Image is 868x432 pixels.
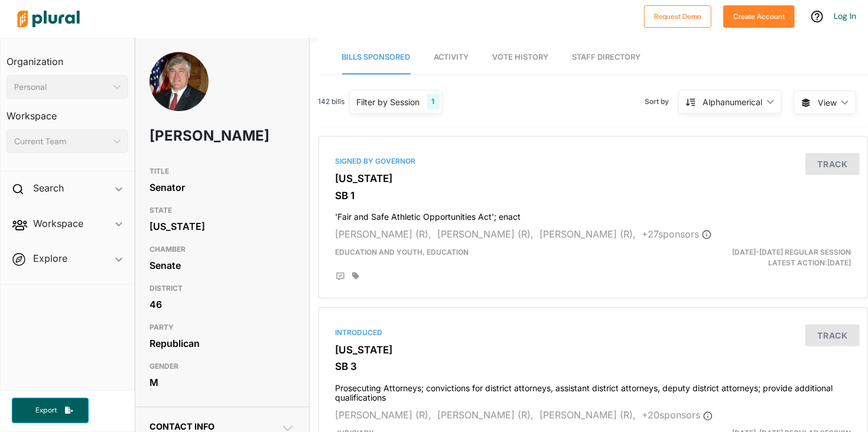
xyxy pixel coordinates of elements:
[336,190,851,202] h3: SB 1
[434,41,469,74] a: Activity
[682,247,860,268] div: Latest Action: [DATE]
[805,153,860,175] button: Track
[723,5,795,28] button: Create Account
[644,5,711,28] button: Request Demo
[149,256,294,274] div: Senate
[818,96,837,109] span: View
[493,41,549,74] a: Vote History
[149,52,209,128] img: Headshot of Bill Cowsert
[149,118,236,154] h1: [PERSON_NAME]
[6,99,128,125] h3: Workspace
[438,409,534,421] span: [PERSON_NAME] (R),
[149,203,294,217] h3: STATE
[12,398,89,423] button: Export
[33,181,64,194] h2: Search
[336,378,851,404] h4: Prosecuting Attorneys; convictions for district attorneys, assistant district attorneys, deputy d...
[14,135,109,148] div: Current Team
[149,334,294,352] div: Republican
[149,217,294,235] div: [US_STATE]
[805,324,860,346] button: Track
[336,248,469,256] span: Education and Youth, Education
[27,405,65,415] span: Export
[149,164,294,178] h3: TITLE
[434,53,469,61] span: Activity
[336,156,851,167] div: Signed by Governor
[336,344,851,356] h3: [US_STATE]
[703,96,762,108] div: Alphanumerical
[357,96,420,108] div: Filter by Session
[336,228,432,240] span: [PERSON_NAME] (R),
[342,53,411,61] span: Bills Sponsored
[573,41,641,74] a: Staff Directory
[149,295,294,313] div: 46
[342,41,411,74] a: Bills Sponsored
[336,272,345,281] div: Add Position Statement
[336,409,432,421] span: [PERSON_NAME] (R),
[644,9,711,22] a: Request Demo
[438,228,534,240] span: [PERSON_NAME] (R),
[14,81,109,93] div: Personal
[352,272,359,280] div: Add tags
[834,11,856,21] a: Log In
[540,409,636,421] span: [PERSON_NAME] (R),
[336,206,851,222] h4: 'Fair and Safe Athletic Opportunities Act'; enact
[149,242,294,256] h3: CHAMBER
[149,359,294,373] h3: GENDER
[723,9,795,22] a: Create Account
[493,53,549,61] span: Vote History
[642,409,713,421] span: + 20 sponsor s
[149,178,294,196] div: Senator
[336,327,851,338] div: Introduced
[732,248,851,256] span: [DATE]-[DATE] Regular Session
[149,373,294,391] div: M
[336,173,851,184] h3: [US_STATE]
[645,96,678,107] span: Sort by
[149,281,294,295] h3: DISTRICT
[318,96,345,107] span: 142 bills
[540,228,636,240] span: [PERSON_NAME] (R),
[149,320,294,334] h3: PARTY
[336,360,851,372] h3: SB 3
[427,94,440,109] div: 1
[149,421,214,431] span: Contact Info
[642,228,711,240] span: + 27 sponsor s
[6,44,128,70] h3: Organization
